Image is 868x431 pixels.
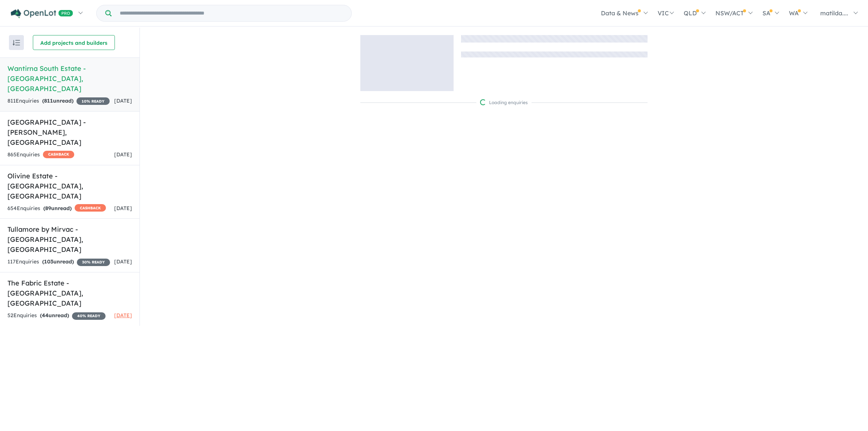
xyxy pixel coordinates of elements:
input: Try estate name, suburb, builder or developer [113,5,350,21]
span: 10 % READY [76,97,110,105]
h5: The Fabric Estate - [GEOGRAPHIC_DATA] , [GEOGRAPHIC_DATA] [7,278,132,308]
div: 52 Enquir ies [7,311,106,320]
span: [DATE] [114,312,132,319]
span: CASHBACK [43,151,74,158]
span: 103 [44,258,53,265]
div: 811 Enquir ies [7,97,110,106]
div: Loading enquiries [480,99,528,106]
img: Openlot PRO Logo White [11,9,73,18]
span: [DATE] [114,97,132,104]
h5: Wantirna South Estate - [GEOGRAPHIC_DATA] , [GEOGRAPHIC_DATA] [7,63,132,94]
div: 865 Enquir ies [7,150,74,159]
span: 89 [45,205,51,212]
h5: [GEOGRAPHIC_DATA] - [PERSON_NAME] , [GEOGRAPHIC_DATA] [7,117,132,147]
span: 44 [42,312,48,319]
strong: ( unread) [42,97,73,104]
h5: Tullamore by Mirvac - [GEOGRAPHIC_DATA] , [GEOGRAPHIC_DATA] [7,224,132,254]
img: sort.svg [13,40,20,46]
strong: ( unread) [43,205,72,212]
span: 40 % READY [72,312,106,320]
strong: ( unread) [42,258,74,265]
span: matilda.... [820,9,848,17]
div: 117 Enquir ies [7,257,110,266]
span: 811 [44,97,53,104]
span: [DATE] [114,205,132,212]
span: CASHBACK [75,204,106,212]
strong: ( unread) [40,312,69,319]
span: [DATE] [114,258,132,265]
span: 30 % READY [77,259,110,266]
h5: Olivine Estate - [GEOGRAPHIC_DATA] , [GEOGRAPHIC_DATA] [7,171,132,201]
button: Add projects and builders [33,35,115,50]
span: [DATE] [114,151,132,158]
div: 654 Enquir ies [7,204,106,213]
